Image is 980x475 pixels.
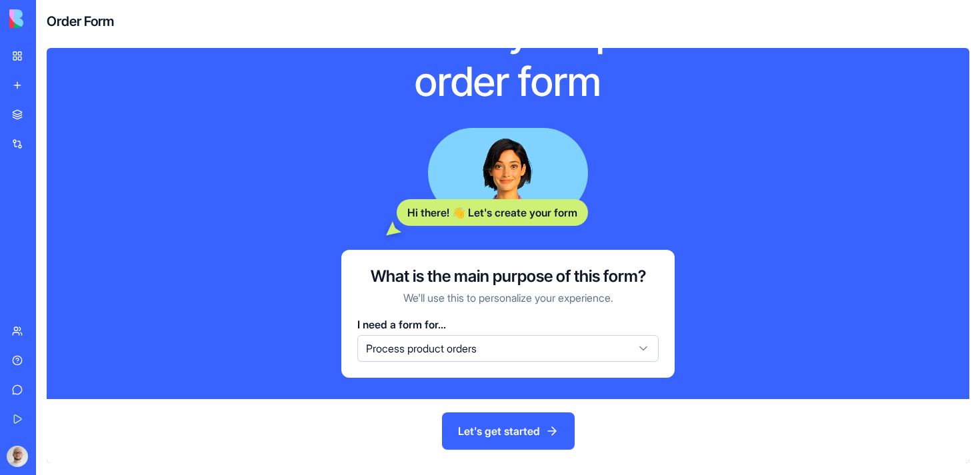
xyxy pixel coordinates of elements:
[9,9,92,28] img: logo
[7,446,28,467] img: ACg8ocIJNhwo30g_AK7p57zbrmlRAZNv106oMQBf6fPOzvY8GAf-Eig=s96-c
[357,318,446,331] span: I need a form for...
[442,412,575,450] button: Let's get started
[397,199,588,226] div: Hi there! 👋 Let's create your form
[47,12,114,31] h4: Order Form
[403,290,613,306] p: We'll use this to personalize your experience.
[252,7,764,107] h1: Let's create your perfect order form
[371,266,646,287] h3: What is the main purpose of this form?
